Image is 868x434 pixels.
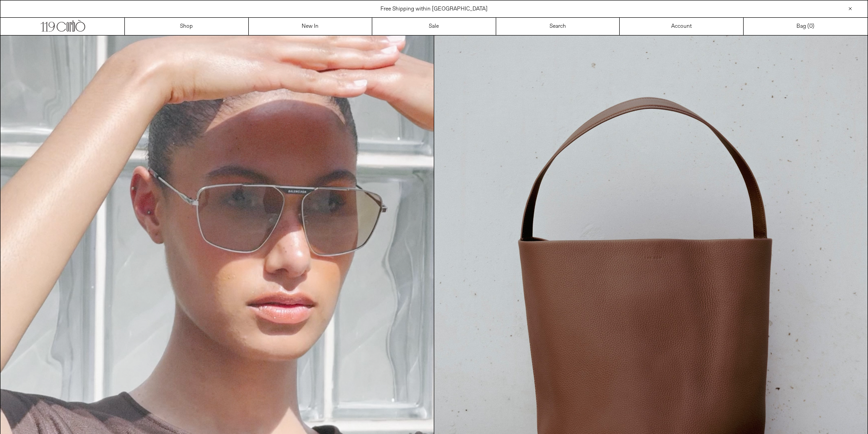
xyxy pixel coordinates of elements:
[809,22,814,31] span: )
[380,5,488,13] a: Free Shipping within [GEOGRAPHIC_DATA]
[372,18,496,35] a: Sale
[249,18,373,35] a: New In
[809,23,812,30] span: 0
[620,18,744,35] a: Account
[744,18,868,35] a: Bag ()
[125,18,249,35] a: Shop
[496,18,620,35] a: Search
